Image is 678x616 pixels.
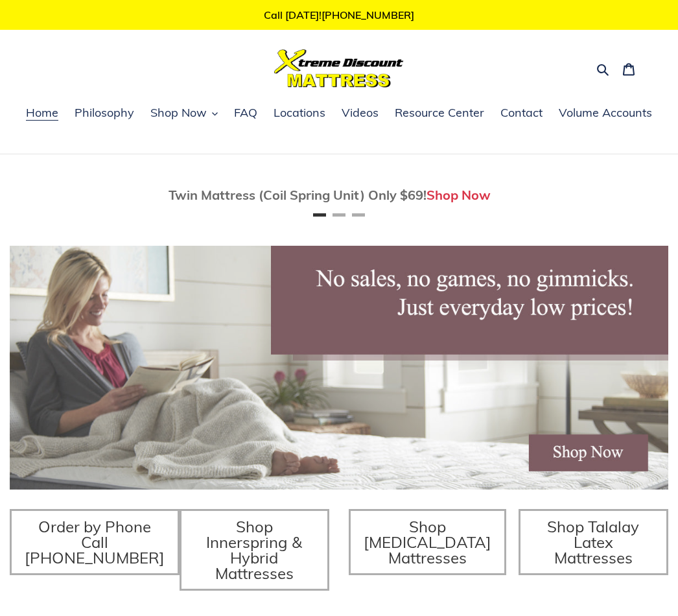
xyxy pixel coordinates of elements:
a: Philosophy [68,104,141,123]
img: Xtreme Discount Mattress [274,49,404,88]
a: Home [19,104,65,123]
span: FAQ [234,105,257,121]
span: Videos [342,105,379,121]
span: Shop Innerspring & Hybrid Mattresses [206,517,302,583]
span: Locations [274,105,325,121]
a: Locations [267,104,332,123]
img: herobannermay2022-1652879215306_1200x.jpg [10,246,668,490]
span: Philosophy [75,105,134,121]
a: Volume Accounts [552,104,659,123]
a: [PHONE_NUMBER] [321,8,414,21]
span: Contact [500,105,543,121]
span: Shop Now [150,105,207,121]
button: Page 1 [313,213,326,217]
a: Order by Phone Call [PHONE_NUMBER] [10,509,180,575]
a: Shop Talalay Latex Mattresses [519,509,669,575]
span: Resource Center [395,105,484,121]
span: Order by Phone Call [PHONE_NUMBER] [25,517,165,567]
a: Shop [MEDICAL_DATA] Mattresses [349,509,506,575]
button: Page 3 [352,213,365,217]
span: Shop Talalay Latex Mattresses [547,517,639,567]
span: Twin Mattress (Coil Spring Unit) Only $69! [169,187,427,203]
a: Shop Now [427,187,491,203]
a: Contact [494,104,549,123]
a: Resource Center [388,104,491,123]
a: Shop Innerspring & Hybrid Mattresses [180,509,330,591]
span: Volume Accounts [559,105,652,121]
span: Shop [MEDICAL_DATA] Mattresses [364,517,491,567]
span: Home [26,105,58,121]
a: FAQ [228,104,264,123]
button: Page 2 [333,213,345,217]
a: Videos [335,104,385,123]
button: Shop Now [144,104,224,123]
